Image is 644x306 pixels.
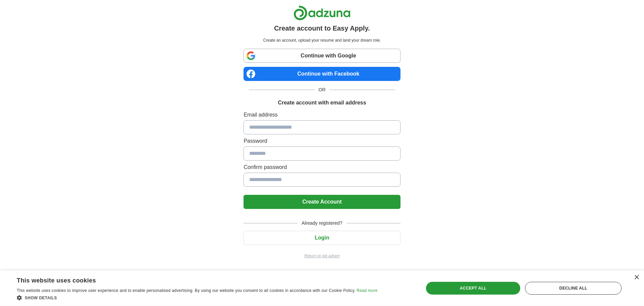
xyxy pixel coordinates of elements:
a: Login [244,235,400,241]
label: Email address [244,111,400,119]
h1: Create account with email address [278,99,366,107]
button: Create Account [244,195,400,209]
a: Return to job advert [244,253,400,259]
div: Accept all [426,282,521,295]
div: Close [634,275,639,280]
button: Login [244,231,400,245]
img: Adzuna logo [293,5,351,20]
span: Already registered? [298,220,346,227]
a: Read more, opens a new window [357,288,377,293]
a: Continue with Facebook [244,67,400,81]
h1: Create account to Easy Apply. [274,23,370,33]
span: Show details [25,296,57,300]
a: Continue with Google [244,49,400,63]
span: This website uses cookies to improve user experience and to enable personalised advertising. By u... [17,288,356,293]
p: Create an account, upload your resume and land your dream role. [245,37,399,43]
div: This website uses cookies [17,274,361,285]
label: Password [244,137,400,145]
label: Confirm password [244,163,400,171]
div: Decline all [525,282,622,295]
div: Show details [17,294,377,301]
span: OR [315,86,330,93]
